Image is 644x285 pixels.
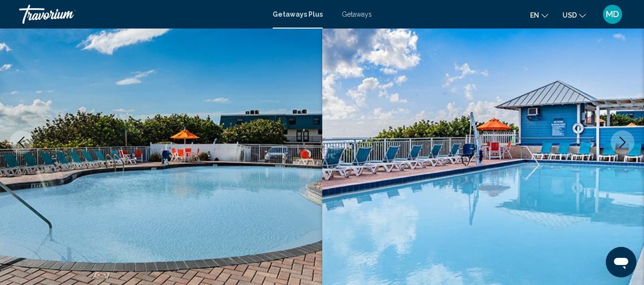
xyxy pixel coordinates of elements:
[10,130,33,154] button: Previous image
[600,4,625,24] button: User Menu
[611,130,634,154] button: Next image
[606,10,619,19] span: MD
[273,10,323,18] a: Getaways Plus
[562,11,577,19] span: USD
[342,10,372,18] a: Getaways
[562,8,586,22] button: Change currency
[530,8,548,22] button: Change language
[19,5,263,24] a: Travorium
[530,11,539,19] span: en
[606,247,636,277] iframe: Przycisk umożliwiający otwarcie okna komunikatora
